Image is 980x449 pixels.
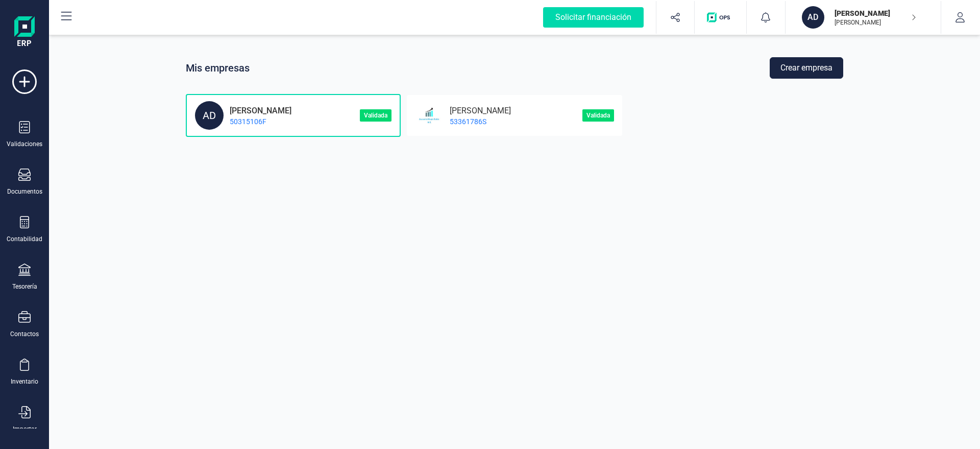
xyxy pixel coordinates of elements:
[802,6,824,29] div: AD
[360,109,391,122] p: Validada
[835,18,916,27] p: [PERSON_NAME]
[415,101,444,130] img: MA
[582,109,614,122] p: Validada
[13,425,37,433] div: Importar
[444,116,511,127] p: 53361786S
[11,377,38,386] div: Inventario
[7,235,42,243] div: Contabilidad
[701,1,740,34] button: Logo de OPS
[798,1,928,34] button: AD[PERSON_NAME][PERSON_NAME]
[7,187,42,196] div: Documentos
[707,12,734,22] img: Logo de OPS
[10,330,39,338] div: Contactos
[195,101,224,130] div: AD
[186,61,250,75] span: Mis empresas
[770,57,843,79] button: Crear empresa
[224,105,291,114] p: [PERSON_NAME]
[835,8,916,18] p: [PERSON_NAME]
[7,140,42,148] div: Validaciones
[543,7,644,28] div: Solicitar financiación
[14,16,35,49] img: Logo Finanedi
[531,1,656,34] button: Solicitar financiación
[224,116,291,127] p: 50315106F
[12,282,37,291] div: Tesorería
[444,105,511,114] p: [PERSON_NAME]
